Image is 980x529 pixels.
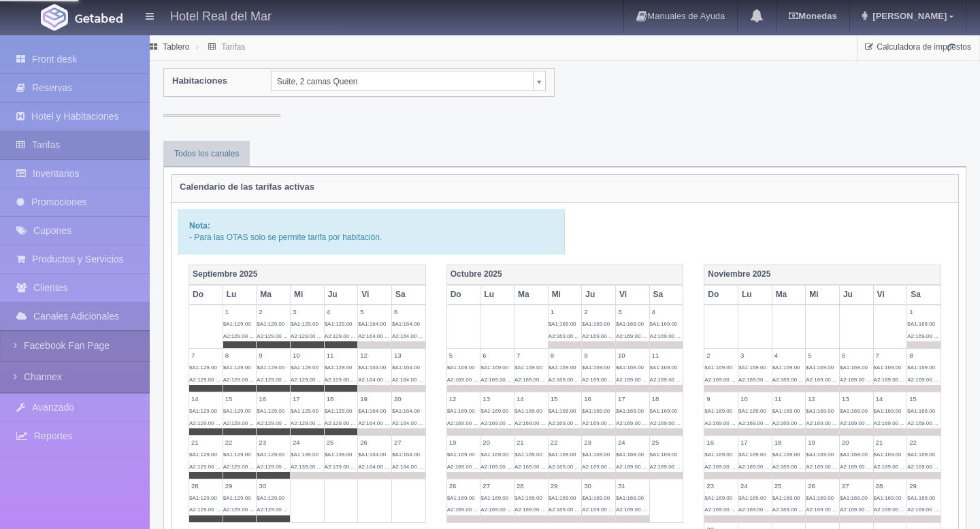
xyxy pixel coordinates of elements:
[615,285,649,305] th: Vi
[616,436,649,449] label: 24
[549,451,579,469] span: $A1:169.00 A2:169.00 ...
[877,42,971,52] span: Calculadora de impuestos
[189,479,223,492] label: 28
[392,364,423,382] span: $A1:164.00 A2:164.00 ...
[738,436,772,449] label: 17
[738,479,772,492] label: 24
[325,451,355,469] span: $A1:139.00 A2:139.00 ...
[257,451,287,469] span: $A1:129.00 A2:129.00 ...
[874,392,907,405] label: 14
[223,436,257,449] label: 22
[189,451,220,469] span: $A1:129.00 A2:129.00 ...
[514,408,545,426] span: $A1:169.00 A2:169.00 ...
[446,265,683,285] th: Octubre 2025
[772,495,803,513] span: $A1:169.00 A2:169.00 ...
[582,285,616,305] th: Ju
[189,221,210,231] b: Nota:
[325,392,358,405] label: 18
[189,265,426,285] th: Septiembre 2025
[392,321,423,339] span: $A1:164.00 A2:164.00 ...
[650,436,683,449] label: 25
[480,451,511,469] span: $A1:169.00 A2:169.00 ...
[189,392,223,405] label: 14
[358,285,392,305] th: Vi
[650,305,683,318] label: 4
[257,349,290,362] label: 9
[869,11,947,21] span: [PERSON_NAME]
[257,364,287,382] span: $A1:129.00 A2:129.00 ...
[907,451,938,469] span: $A1:169.00 A2:169.00 ...
[223,285,257,305] th: Lu
[874,451,904,469] span: $A1:169.00 A2:169.00 ...
[772,436,806,449] label: 18
[548,285,582,305] th: Mi
[514,392,548,405] label: 14
[223,392,257,405] label: 15
[582,408,612,426] span: $A1:169.00 A2:169.00 ...
[704,436,738,449] label: 16
[514,451,545,469] span: $A1:169.00 A2:169.00 ...
[907,349,941,362] label: 8
[907,364,938,382] span: $A1:169.00 A2:169.00 ...
[447,451,478,469] span: $A1:169.00 A2:169.00 ...
[392,305,425,318] label: 6
[840,392,873,405] label: 13
[772,408,803,426] span: $A1:169.00 A2:169.00 ...
[582,451,612,469] span: $A1:169.00 A2:169.00 ...
[447,392,480,405] label: 12
[616,495,647,513] span: $A1:169.00 A2:169.00 ...
[514,285,548,305] th: Ma
[223,364,254,382] span: $A1:129.00 A2:129.00 ...
[358,451,389,469] span: $A1:164.00 A2:164.00 ...
[738,451,769,469] span: $A1:169.00 A2:169.00 ...
[616,321,647,339] span: $A1:169.00 A2:169.00 ...
[907,479,941,492] label: 29
[616,364,647,382] span: $A1:169.00 A2:169.00 ...
[650,364,681,382] span: $A1:169.00 A2:169.00 ...
[358,321,389,339] span: $A1:164.00 A2:164.00 ...
[514,495,545,513] span: $A1:169.00 A2:169.00 ...
[291,349,324,362] label: 10
[907,321,938,339] span: $A1:169.00 A2:169.00 ...
[806,495,836,513] span: $A1:169.00 A2:169.00 ...
[223,349,257,362] label: 8
[391,285,425,305] th: Sa
[257,392,290,405] label: 16
[738,392,772,405] label: 10
[772,364,803,382] span: $A1:169.00 A2:169.00 ...
[738,408,769,426] span: $A1:169.00 A2:169.00 ...
[907,392,941,405] label: 15
[392,349,425,362] label: 13
[874,479,907,492] label: 28
[290,285,324,305] th: Mi
[325,305,358,318] label: 4
[582,436,615,449] label: 23
[907,285,941,305] th: Sa
[806,408,836,426] span: $A1:169.00 A2:169.00 ...
[874,408,904,426] span: $A1:169.00 A2:169.00 ...
[325,408,355,426] span: $A1:129.00 A2:129.00 ...
[704,451,735,469] span: $A1:169.00 A2:169.00 ...
[41,4,68,31] img: Getabed
[189,495,220,513] span: $A1:129.00 A2:129.00 ...
[358,364,389,382] span: $A1:164.00 A2:164.00 ...
[616,392,649,405] label: 17
[907,305,941,318] label: 1
[291,451,321,469] span: $A1:139.00 A2:139.00 ...
[257,321,287,339] span: $A1:129.00 A2:129.00 ...
[325,436,358,449] label: 25
[223,451,254,469] span: $A1:129.00 A2:129.00 ...
[291,408,321,426] span: $A1:129.00 A2:129.00 ...
[549,495,579,513] span: $A1:169.00 A2:169.00 ...
[704,285,738,305] th: Do
[223,495,254,513] span: $A1:129.00 A2:129.00 ...
[392,451,423,469] span: $A1:164.00 A2:164.00 ...
[178,209,565,254] div: - Para las OTAS solo se permite tarifa por habitación.
[180,175,314,199] label: Calendario de las tarifas activas
[840,479,873,492] label: 27
[704,479,738,492] label: 23
[480,392,514,405] label: 13
[514,349,548,362] label: 7
[480,495,511,513] span: $A1:169.00 A2:169.00 ...
[806,451,836,469] span: $A1:169.00 A2:169.00 ...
